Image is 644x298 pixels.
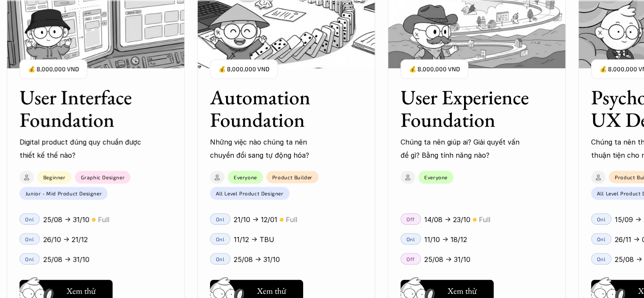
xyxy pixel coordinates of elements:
p: 🟡 [91,217,96,223]
h3: User Experience Foundation [401,86,532,131]
p: Onl [406,236,415,242]
h3: User Interface Foundation [19,86,151,131]
h5: Xem thử [257,285,286,297]
p: Onl [216,256,225,262]
p: 25/08 -> 31/10 [424,253,470,266]
p: Product Builder [272,174,312,180]
p: Chúng ta nên giúp ai? Giải quyết vấn đề gì? Bằng tính năng nào? [401,136,523,162]
p: 21/10 -> 12/01 [234,213,277,226]
p: Full [286,213,297,226]
p: 🟡 [279,217,284,223]
h5: Xem thử [448,285,477,297]
p: 14/08 -> 23/10 [424,213,470,226]
p: 🟡 [473,217,477,223]
p: Everyone [234,174,257,180]
p: 💰 8,000,000 VND [409,64,460,75]
p: Onl [597,216,606,222]
p: All Level Product Designer [216,190,284,196]
p: Những việc nào chúng ta nên chuyển đổi sang tự động hóa? [210,136,333,162]
p: Graphic Designer [81,174,125,180]
p: Full [479,213,490,226]
h3: Automation Foundation [210,86,341,131]
p: 💰 8,000,000 VND [218,64,269,75]
p: 11/12 -> TBU [234,233,274,246]
p: 25/08 -> 31/10 [234,253,280,266]
p: Off [406,216,415,222]
p: Onl [216,236,225,242]
p: Onl [597,236,606,242]
p: Onl [597,256,606,262]
p: Full [98,213,109,226]
p: Everyone [424,174,448,180]
p: Off [406,256,415,262]
p: 11/10 -> 18/12 [424,233,467,246]
p: Onl [216,216,225,222]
